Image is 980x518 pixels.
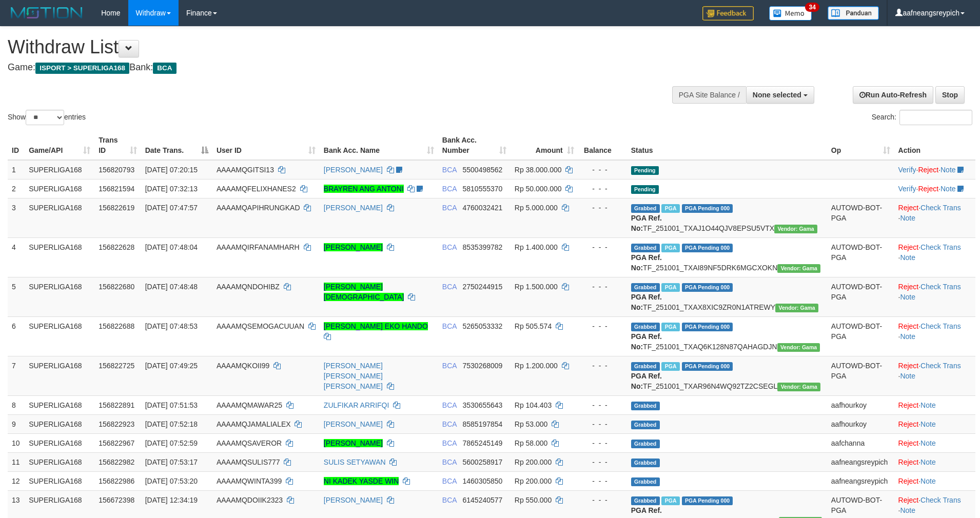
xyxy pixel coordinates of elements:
[8,433,25,452] td: 10
[682,204,733,213] span: PGA Pending
[99,496,134,504] span: 156672398
[631,421,660,429] span: Grabbed
[463,401,503,409] span: Copy 3530655643 to clipboard
[463,185,503,193] span: Copy 5810555370 to clipboard
[145,496,198,504] span: [DATE] 12:34:19
[515,401,552,409] span: Rp 104.403
[827,395,894,414] td: aafhourkoy
[8,160,25,180] td: 1
[582,165,623,175] div: - - -
[900,372,915,380] a: Note
[99,322,134,330] span: 156822688
[900,214,915,222] a: Note
[898,185,916,193] a: Verify
[582,321,623,331] div: - - -
[661,283,679,292] span: Marked by aafnonsreyleab
[515,496,552,504] span: Rp 550.000
[828,6,879,20] img: panduan.png
[217,439,282,447] span: AAAAMQSAVEROR
[442,496,457,504] span: BCA
[324,322,428,330] a: [PERSON_NAME] EKO HANDO
[661,362,679,371] span: Marked by aafnonsreyleab
[894,277,975,316] td: · ·
[25,414,94,433] td: SUPERLIGA168
[898,243,919,251] a: Reject
[442,185,457,193] span: BCA
[900,332,915,341] a: Note
[661,244,679,252] span: Marked by aafnonsreyleab
[8,356,25,395] td: 7
[631,477,660,486] span: Grabbed
[217,362,269,370] span: AAAAMQKOII99
[99,362,134,370] span: 156822725
[894,452,975,471] td: ·
[898,458,919,466] a: Reject
[99,204,134,212] span: 156822619
[217,477,282,485] span: AAAAMQWINTA399
[25,395,94,414] td: SUPERLIGA168
[94,131,141,160] th: Trans ID: activate to sort column ascending
[217,243,300,251] span: AAAAMQIRFANAMHARH
[894,471,975,490] td: ·
[463,439,503,447] span: Copy 7865245149 to clipboard
[25,471,94,490] td: SUPERLIGA168
[827,356,894,395] td: AUTOWD-BOT-PGA
[463,362,503,370] span: Copy 7530268009 to clipboard
[324,204,383,212] a: [PERSON_NAME]
[99,458,134,466] span: 156822982
[145,166,198,174] span: [DATE] 07:20:15
[898,166,916,174] a: Verify
[774,225,817,233] span: Vendor URL: https://trx31.1velocity.biz
[940,166,956,174] a: Note
[25,179,94,198] td: SUPERLIGA168
[442,243,457,251] span: BCA
[141,131,212,160] th: Date Trans.: activate to sort column descending
[324,401,389,409] a: ZULFIKAR ARRIFQI
[827,131,894,160] th: Op: activate to sort column ascending
[324,243,383,251] a: [PERSON_NAME]
[920,283,961,291] a: Check Trans
[99,439,134,447] span: 156822967
[672,86,746,104] div: PGA Site Balance /
[918,185,938,193] a: Reject
[898,362,919,370] a: Reject
[920,458,936,466] a: Note
[463,166,503,174] span: Copy 5500498562 to clipboard
[898,496,919,504] a: Reject
[25,198,94,237] td: SUPERLIGA168
[25,277,94,316] td: SUPERLIGA168
[145,458,198,466] span: [DATE] 07:53:17
[898,322,919,330] a: Reject
[217,496,283,504] span: AAAAMQDOIIK2323
[25,452,94,471] td: SUPERLIGA168
[627,277,827,316] td: TF_251001_TXAX8XIC9ZR0N1ATREWY
[920,204,961,212] a: Check Trans
[631,402,660,410] span: Grabbed
[438,131,511,160] th: Bank Acc. Number: activate to sort column ascending
[627,356,827,395] td: TF_251001_TXAR96N4WQ92TZ2CSEGL
[145,439,198,447] span: [DATE] 07:52:59
[515,322,552,330] span: Rp 505.574
[894,433,975,452] td: ·
[463,477,503,485] span: Copy 1460305850 to clipboard
[463,496,503,504] span: Copy 6145240577 to clipboard
[582,476,623,486] div: - - -
[631,283,660,292] span: Grabbed
[872,110,972,125] label: Search:
[631,293,662,311] b: PGA Ref. No:
[99,166,134,174] span: 156820793
[631,185,659,194] span: Pending
[8,316,25,356] td: 6
[631,332,662,351] b: PGA Ref. No:
[442,439,457,447] span: BCA
[217,458,280,466] span: AAAAMQSULIS777
[515,283,558,291] span: Rp 1.500.000
[631,440,660,448] span: Grabbed
[894,414,975,433] td: ·
[8,63,643,73] h4: Game: Bank:
[827,237,894,277] td: AUTOWD-BOT-PGA
[777,383,820,391] span: Vendor URL: https://trx31.1velocity.biz
[515,166,562,174] span: Rp 38.000.000
[99,185,134,193] span: 156821594
[8,179,25,198] td: 2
